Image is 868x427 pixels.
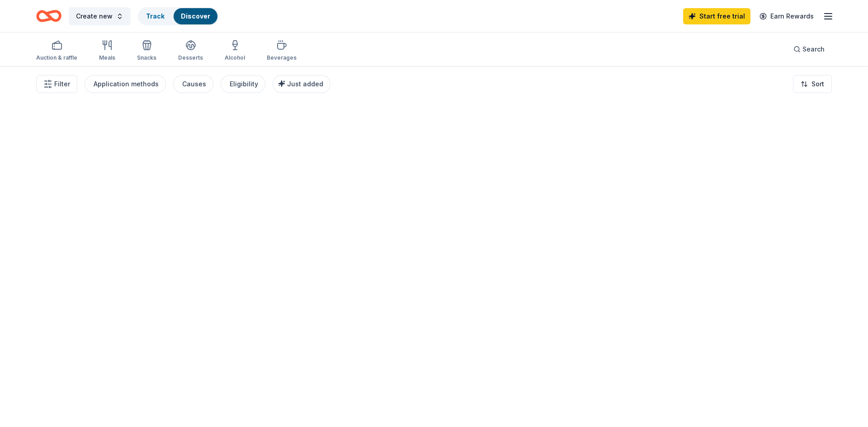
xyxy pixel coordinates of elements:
button: Meals [99,36,115,66]
button: Search [786,40,832,58]
div: Meals [99,54,115,61]
span: Filter [54,79,70,89]
button: Sort [793,75,832,93]
span: Create new [76,11,113,22]
div: Application methods [94,79,159,89]
div: Alcohol [225,54,245,61]
button: Alcohol [225,36,245,66]
button: Create new [69,7,131,25]
div: Causes [182,79,206,89]
button: Just added [273,75,330,93]
button: Application methods [85,75,166,93]
button: TrackDiscover [138,7,218,25]
a: Start free trial [683,8,750,24]
div: Eligibility [230,79,258,89]
button: Snacks [137,36,156,66]
div: Snacks [137,54,156,61]
a: Home [36,5,61,27]
span: Just added [287,80,323,88]
button: Eligibility [221,75,265,93]
div: Desserts [178,54,203,61]
span: Search [802,44,825,55]
a: Track [146,12,165,20]
div: Auction & raffle [36,54,77,61]
button: Beverages [267,36,297,66]
a: Earn Rewards [754,8,819,24]
button: Desserts [178,36,203,66]
button: Auction & raffle [36,36,77,66]
button: Filter [36,75,77,93]
span: Sort [811,79,824,89]
button: Causes [173,75,213,93]
div: Beverages [267,54,297,61]
a: Discover [181,12,210,20]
